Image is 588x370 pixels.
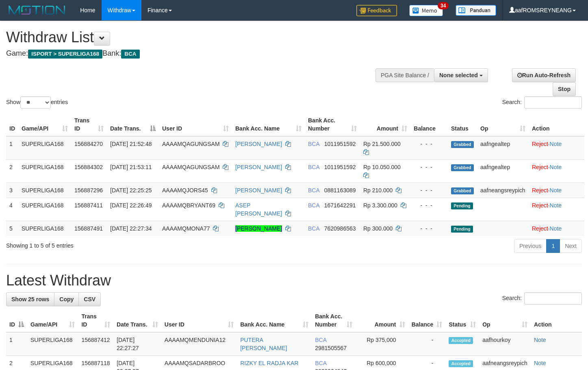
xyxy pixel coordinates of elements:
[71,113,107,136] th: Trans ID: activate to sort column ascending
[324,164,356,170] span: Copy 1011951592 to clipboard
[6,113,18,136] th: ID
[235,225,282,232] a: [PERSON_NAME]
[529,183,584,198] td: ·
[414,186,445,194] div: - - -
[529,113,584,136] th: Action
[449,360,473,367] span: Accepted
[324,187,356,194] span: Copy 0881163089 to clipboard
[375,68,434,82] div: PGA Site Balance /
[408,309,446,332] th: Balance: activate to sort column ascending
[534,337,546,343] a: Note
[532,225,548,232] a: Reject
[363,141,401,147] span: Rp 21.500.000
[107,113,159,136] th: Date Trans.: activate to sort column descending
[324,141,356,147] span: Copy 1011951592 to clipboard
[235,202,282,217] a: ASEP [PERSON_NAME]
[235,187,282,194] a: [PERSON_NAME]
[162,141,220,147] span: AAAAMQAGUNGSAM
[324,225,356,232] span: Copy 7620986563 to clipboard
[110,187,152,194] span: [DATE] 22:25:25
[534,360,546,366] a: Note
[451,226,473,233] span: Pending
[410,113,448,136] th: Balance
[74,225,103,232] span: 156887491
[78,309,113,332] th: Trans ID: activate to sort column ascending
[59,296,74,303] span: Copy
[78,292,101,306] a: CSV
[531,309,582,332] th: Action
[524,96,582,109] input: Search:
[408,332,446,356] td: -
[6,332,27,356] td: 1
[18,136,71,160] td: SUPERLIGA168
[110,225,152,232] span: [DATE] 22:27:34
[113,309,161,332] th: Date Trans.: activate to sort column ascending
[451,141,474,148] span: Grabbed
[532,141,548,147] a: Reject
[11,296,49,303] span: Show 25 rows
[356,332,408,356] td: Rp 375,000
[529,221,584,236] td: ·
[356,309,408,332] th: Amount: activate to sort column ascending
[27,332,78,356] td: SUPERLIGA168
[18,183,71,198] td: SUPERLIGA168
[550,164,562,170] a: Note
[524,292,582,305] input: Search:
[6,272,582,289] h1: Latest Withdraw
[449,337,473,344] span: Accepted
[477,136,529,160] td: aafngealtep
[451,187,474,194] span: Grabbed
[74,187,103,194] span: 156887296
[477,113,529,136] th: Op: activate to sort column ascending
[363,202,397,209] span: Rp 3.300.000
[6,50,384,58] h4: Game: Bank:
[18,113,71,136] th: Game/API: activate to sort column ascending
[550,187,562,194] a: Note
[305,113,360,136] th: Bank Acc. Number: activate to sort column ascending
[312,309,356,332] th: Bank Acc. Number: activate to sort column ascending
[456,5,496,16] img: panduan.png
[161,332,237,356] td: AAAAMQMENDUNIA12
[235,164,282,170] a: [PERSON_NAME]
[356,5,397,16] img: Feedback.jpg
[27,309,78,332] th: Game/API: activate to sort column ascending
[438,2,449,9] span: 34
[18,159,71,183] td: SUPERLIGA168
[6,159,18,183] td: 2
[532,164,548,170] a: Reject
[532,202,548,209] a: Reject
[54,292,79,306] a: Copy
[6,309,27,332] th: ID: activate to sort column descending
[113,332,161,356] td: [DATE] 22:27:27
[512,68,576,82] a: Run Auto-Refresh
[502,96,582,109] label: Search:
[451,202,473,209] span: Pending
[529,136,584,160] td: ·
[74,202,103,209] span: 156887411
[363,187,393,194] span: Rp 210.000
[550,225,562,232] a: Note
[6,136,18,160] td: 1
[360,113,410,136] th: Amount: activate to sort column ascending
[434,68,488,82] button: None selected
[162,187,208,194] span: AAAAMQJORS45
[439,72,478,78] span: None selected
[18,198,71,221] td: SUPERLIGA168
[110,141,152,147] span: [DATE] 21:52:48
[324,202,356,209] span: Copy 1671642291 to clipboard
[553,82,576,96] a: Stop
[74,164,103,170] span: 156884302
[546,239,560,253] a: 1
[232,113,305,136] th: Bank Acc. Name: activate to sort column ascending
[502,292,582,305] label: Search:
[308,225,319,232] span: BCA
[161,309,237,332] th: User ID: activate to sort column ascending
[363,225,393,232] span: Rp 300.000
[6,4,68,16] img: MOTION_logo.png
[18,221,71,236] td: SUPERLIGA168
[159,113,232,136] th: User ID: activate to sort column ascending
[110,164,152,170] span: [DATE] 21:53:11
[448,113,477,136] th: Status
[237,309,312,332] th: Bank Acc. Name: activate to sort column ascending
[6,96,68,109] label: Show entries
